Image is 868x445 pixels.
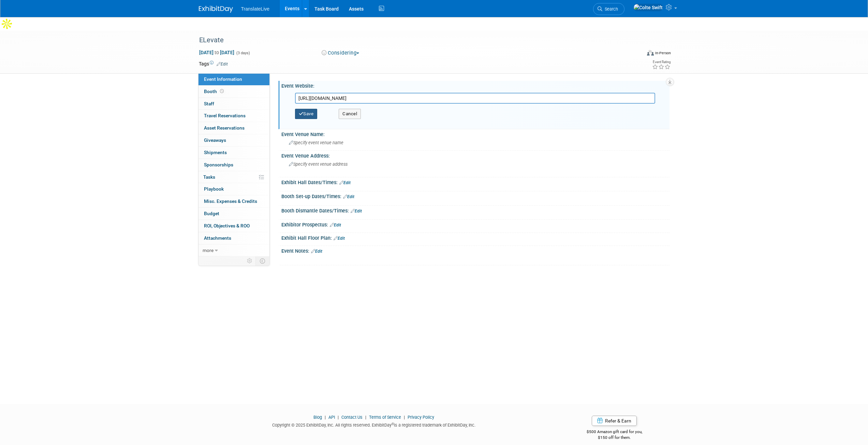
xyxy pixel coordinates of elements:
td: Personalize Event Tab Strip [244,256,256,265]
span: Booth [204,89,225,94]
span: | [364,415,368,420]
div: Booth Dismantle Dates/Times: [281,206,670,214]
div: Event Venue Address: [281,151,670,159]
div: Exhibit Hall Floor Plan: [281,233,670,242]
a: Search [593,3,624,15]
span: TranslateLive [241,6,270,12]
a: Staff [198,98,269,110]
sup: ® [392,422,394,426]
div: Event Format [601,49,671,59]
td: Tags [199,60,228,67]
div: Exhibit Hall Dates/Times: [281,177,670,186]
img: ExhibitDay [199,6,233,13]
span: Specify event venue name [289,140,343,145]
a: Tasks [198,171,269,183]
a: more [198,244,269,256]
a: Contact Us [341,415,363,420]
a: Misc. Expenses & Credits [198,195,269,207]
span: Playbook [204,186,224,192]
a: Travel Reservations [198,110,269,122]
span: [DATE] [DATE] [199,49,235,56]
a: Giveaways [198,134,269,146]
a: Sponsorships [198,159,269,171]
div: Event Venue Name: [281,129,670,138]
span: Tasks [203,174,215,180]
a: Asset Reservations [198,122,269,134]
div: Event Rating [652,60,671,64]
a: Edit [311,249,322,254]
span: Booth not reserved yet [219,89,225,94]
div: In-Person [655,50,671,56]
a: ROI, Objectives & ROO [198,220,269,232]
span: ROI, Objectives & ROO [204,223,250,228]
a: Shipments [198,147,269,159]
a: API [328,415,335,420]
a: Budget [198,208,269,220]
div: Event Website: [281,81,670,89]
img: Format-Inperson.png [647,50,654,56]
span: more [203,248,214,253]
a: Terms of Service [369,415,401,420]
span: Budget [204,211,219,216]
div: $500 Amazon gift card for you, [559,425,670,440]
a: Edit [351,209,362,213]
a: Blog [313,415,322,420]
button: Save [295,109,318,119]
span: Travel Reservations [204,113,246,118]
span: Staff [204,101,214,106]
button: Cancel [339,109,361,119]
div: Event Notes: [281,246,670,255]
a: Event Information [198,73,269,85]
a: Refer & Earn [592,416,637,426]
span: | [323,415,327,420]
div: $150 off for them. [559,435,670,441]
div: Copyright © 2025 ExhibitDay, Inc. All rights reserved. ExhibitDay is a registered trademark of Ex... [199,420,549,428]
a: Edit [343,194,354,199]
span: | [336,415,340,420]
button: Considering [319,49,362,57]
a: Playbook [198,183,269,195]
input: Enter URL [295,93,655,104]
div: Booth Set-up Dates/Times: [281,191,670,200]
a: Attachments [198,232,269,244]
span: Search [602,6,618,12]
a: Privacy Policy [408,415,434,420]
img: Colte Swift [633,4,663,11]
span: Shipments [204,150,227,155]
span: Event Information [204,76,242,82]
span: (3 days) [236,51,250,55]
span: to [214,50,220,55]
div: Exhibitor Prospectus: [281,220,670,228]
td: Toggle Event Tabs [255,256,269,265]
div: ELevate [197,34,631,46]
a: Edit [334,236,345,241]
a: Edit [339,180,351,185]
span: Giveaways [204,137,226,143]
span: Misc. Expenses & Credits [204,198,257,204]
a: Edit [330,223,341,227]
span: Asset Reservations [204,125,245,131]
span: Sponsorships [204,162,233,167]
span: Attachments [204,235,231,241]
a: Edit [217,62,228,66]
a: Booth [198,86,269,98]
span: | [402,415,407,420]
span: Specify event venue address [289,162,348,167]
